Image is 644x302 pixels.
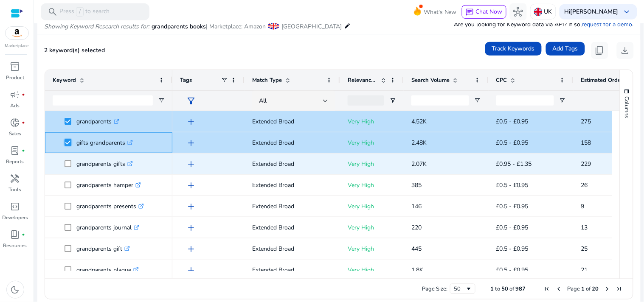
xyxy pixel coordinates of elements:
[76,261,139,279] p: grandparents plaque
[571,8,619,16] b: [PERSON_NAME]
[59,7,110,17] p: Press to search
[411,139,427,147] span: 2.48K
[76,176,141,194] p: grandparents hamper
[559,97,566,104] button: Open Filter Menu
[496,266,529,274] span: £0.5 - £0.95
[502,285,509,293] span: 50
[10,62,20,72] span: inventory_2
[76,7,84,17] span: /
[9,130,21,137] p: Sales
[622,7,632,17] span: keyboard_arrow_down
[76,113,119,130] p: grandparents
[206,22,266,31] span: | Marketplace: Amazon
[616,285,623,292] div: Last Page
[281,22,342,31] span: [GEOGRAPHIC_DATA]
[591,42,608,59] button: content_copy
[252,113,332,130] p: Extended Broad
[252,176,332,194] p: Extended Broad
[10,173,20,184] span: handyman
[581,266,588,274] span: 21
[10,201,20,212] span: code_blocks
[581,139,591,147] span: 158
[495,285,501,293] span: to
[22,121,25,124] span: fiber_manual_record
[158,97,165,104] button: Open Filter Menu
[496,181,529,189] span: £0.5 - £0.95
[186,244,196,254] span: add
[534,8,543,16] img: uk.svg
[510,3,527,20] button: hub
[348,219,396,236] p: Very High
[9,186,22,193] p: Tools
[581,117,591,126] span: 275
[186,180,196,190] span: add
[22,149,25,152] span: fiber_manual_record
[604,285,611,292] div: Next Page
[581,160,591,168] span: 229
[422,285,447,293] div: Page Size:
[595,45,605,56] span: content_copy
[5,43,29,49] p: Marketplace
[586,285,591,293] span: of
[186,159,196,169] span: add
[491,285,494,293] span: 1
[186,223,196,233] span: add
[22,93,25,96] span: fiber_manual_record
[76,134,133,151] p: gifts grandparents
[348,198,396,215] p: Very High
[348,176,396,194] p: Very High
[186,117,196,127] span: add
[10,285,20,295] span: dark_mode
[411,224,422,232] span: 220
[485,42,542,56] button: Track Keywords
[3,242,27,249] p: Resources
[546,42,585,56] button: Add Tags
[22,233,25,236] span: fiber_manual_record
[48,7,58,17] span: search
[44,22,149,31] i: Showing Keyword Research results for:
[496,76,507,84] span: CPC
[44,46,105,54] span: 2 keyword(s) selected
[180,76,192,84] span: Tags
[496,160,532,168] span: £0.95 - £1.35
[496,95,554,106] input: CPC Filter Input
[348,113,396,130] p: Very High
[581,181,588,189] span: 26
[10,89,20,100] span: campaign
[620,45,630,56] span: download
[492,44,535,53] span: Track Keywords
[623,96,631,118] span: Columns
[186,138,196,148] span: add
[389,97,396,104] button: Open Filter Menu
[411,76,450,84] span: Search Volume
[516,285,526,293] span: 987
[513,7,523,17] span: hub
[186,265,196,275] span: add
[6,27,28,39] img: amazon.svg
[186,201,196,212] span: add
[411,245,422,253] span: 445
[252,155,332,173] p: Extended Broad
[581,245,588,253] span: 25
[496,139,529,147] span: £0.5 - £0.95
[76,155,133,173] p: grandparents gifts
[510,285,515,293] span: of
[544,285,551,292] div: First Page
[6,74,24,81] p: Product
[10,145,20,156] span: lab_profile
[411,266,423,274] span: 1.8K
[462,5,506,19] button: chatChat Now
[496,224,529,232] span: £0.5 - £0.95
[252,240,332,257] p: Extended Broad
[348,76,377,84] span: Relevance Score
[496,245,529,253] span: £0.5 - £0.95
[617,42,634,59] button: download
[476,8,503,16] span: Chat Now
[76,198,144,215] p: grandparents presents
[411,117,427,126] span: 4.52K
[53,95,153,106] input: Keyword Filter Input
[565,9,619,15] p: Hi
[411,95,469,106] input: Search Volume Filter Input
[581,76,632,84] span: Estimated Orders/Month
[466,8,474,17] span: chat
